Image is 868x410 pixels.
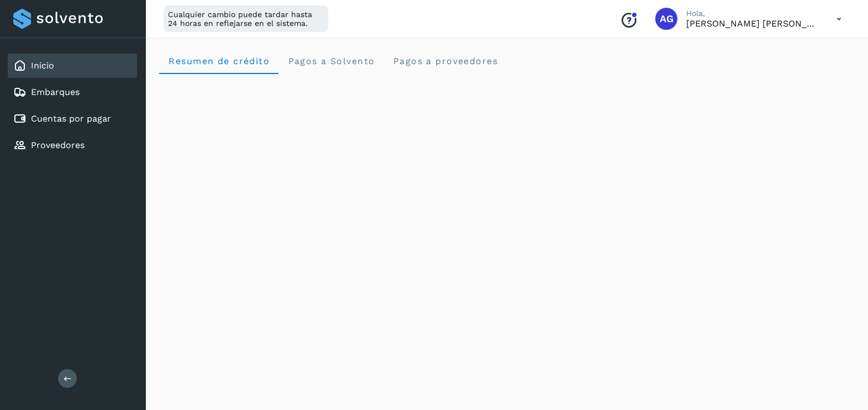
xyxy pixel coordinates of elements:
[168,56,270,66] span: Resumen de crédito
[8,80,137,104] div: Embarques
[31,140,85,150] a: Proveedores
[392,56,498,66] span: Pagos a proveedores
[686,18,819,29] p: Abigail Gonzalez Leon
[31,87,80,97] a: Embarques
[31,60,54,71] a: Inicio
[8,133,137,157] div: Proveedores
[287,56,375,66] span: Pagos a Solvento
[8,107,137,131] div: Cuentas por pagar
[164,6,328,32] div: Cualquier cambio puede tardar hasta 24 horas en reflejarse en el sistema.
[8,54,137,78] div: Inicio
[31,113,111,124] a: Cuentas por pagar
[686,9,819,18] p: Hola,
